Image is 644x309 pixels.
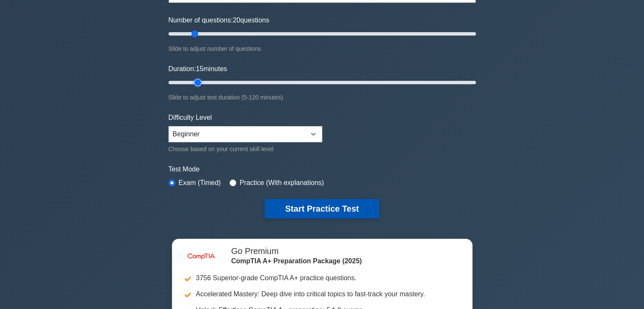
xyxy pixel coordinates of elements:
label: Number of questions: questions [169,15,269,25]
div: Choose based on your current skill level [169,144,322,154]
label: Exam (Timed) [179,178,221,188]
label: Practice (With explanations) [240,178,324,188]
span: 20 [233,17,240,24]
label: Duration: minutes [169,64,227,74]
button: Start Practice Test [265,199,379,218]
label: Test Mode [169,164,476,174]
div: Slide to adjust number of questions [169,44,476,54]
label: Difficulty Level [169,113,212,123]
span: 15 [196,65,203,72]
div: Slide to adjust test duration (5-120 minutes) [169,92,476,102]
